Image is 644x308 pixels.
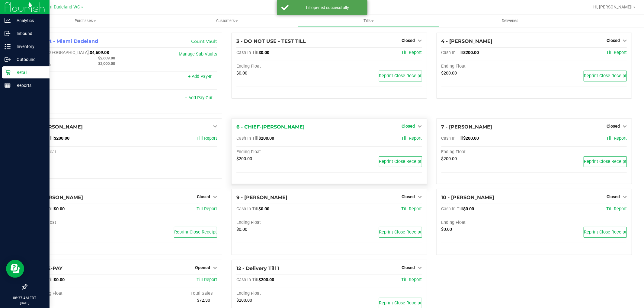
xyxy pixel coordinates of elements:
[606,206,627,211] a: Till Report
[32,50,90,55] span: Cash In [GEOGRAPHIC_DATA]:
[236,195,287,200] span: 9 - [PERSON_NAME]
[32,38,98,44] span: 1 - Vault - Miami Dadeland
[191,39,217,44] a: Count Vault
[463,206,474,211] span: $0.00
[6,260,24,278] iframe: Resource center
[379,71,422,81] button: Reprint Close Receipt
[441,50,463,55] span: Cash In Till
[236,227,247,232] span: $0.00
[5,43,11,49] inline-svg: Inventory
[11,43,47,50] p: Inventory
[441,124,492,130] span: 7 - [PERSON_NAME]
[402,206,422,211] span: Till Report
[441,206,463,211] span: Cash In Till
[236,277,258,282] span: Cash In Till
[607,194,620,199] span: Closed
[606,136,627,141] a: Till Report
[441,71,457,76] span: $200.00
[402,277,422,282] a: Till Report
[32,75,124,80] div: Pay-Ins
[124,291,217,296] div: Total Sales
[156,14,298,27] a: Customers
[11,82,47,89] p: Reports
[11,69,47,76] p: Retail
[258,50,269,55] span: $0.00
[298,18,439,24] span: Tills
[441,64,534,69] div: Ending Float
[98,56,115,60] span: $2,609.08
[441,156,457,161] span: $200.00
[197,194,210,199] span: Closed
[5,30,11,37] inline-svg: Inbound
[14,14,156,27] a: Purchases
[5,17,11,24] inline-svg: Analytics
[236,298,252,303] span: $200.00
[379,159,422,164] span: Reprint Close Receipt
[98,61,115,66] span: $2,000.00
[402,194,415,199] span: Closed
[402,124,415,129] span: Closed
[379,227,422,238] button: Reprint Close Receipt
[379,230,422,235] span: Reprint Close Receipt
[11,30,47,37] p: Inbound
[188,74,213,79] a: + Add Pay-In
[40,5,80,10] span: Miami Dadeland WC
[441,149,534,155] div: Ending Float
[236,291,329,296] div: Ending Float
[236,265,279,271] span: 12 - Delivery Till 1
[439,14,581,27] a: Deliveries
[32,96,124,101] div: Pay-Outs
[441,227,452,232] span: $0.00
[402,265,415,270] span: Closed
[606,50,627,55] a: Till Report
[236,149,329,155] div: Ending Float
[197,277,217,282] a: Till Report
[584,227,627,238] button: Reprint Close Receipt
[32,291,124,296] div: Beginning Float
[195,265,210,270] span: Opened
[236,156,252,161] span: $200.00
[292,5,363,11] div: Till opened successfully
[236,64,329,69] div: Ending Float
[584,159,626,164] span: Reprint Close Receipt
[584,71,627,81] button: Reprint Close Receipt
[5,69,11,75] inline-svg: Retail
[5,56,11,62] inline-svg: Outbound
[379,73,422,78] span: Reprint Close Receipt
[258,136,274,141] span: $200.00
[3,295,47,301] p: 08:37 AM EDT
[197,206,217,211] span: Till Report
[441,195,495,200] span: 10 - [PERSON_NAME]
[584,156,627,167] button: Reprint Close Receipt
[258,277,274,282] span: $200.00
[607,124,620,129] span: Closed
[174,227,217,238] button: Reprint Close Receipt
[402,136,422,141] a: Till Report
[236,50,258,55] span: Cash In Till
[584,73,626,78] span: Reprint Close Receipt
[14,18,156,24] span: Purchases
[463,50,479,55] span: $200.00
[54,277,65,282] span: $0.00
[584,230,626,235] span: Reprint Close Receipt
[236,136,258,141] span: Cash In Till
[197,136,217,141] a: Till Report
[298,14,439,27] a: Tills
[258,206,269,211] span: $0.00
[11,17,47,24] p: Analytics
[236,38,306,44] span: 3 - DO NOT USE - TEST TILL
[441,136,463,141] span: Cash In Till
[32,124,83,130] span: 5 - [PERSON_NAME]
[236,206,258,211] span: Cash In Till
[402,38,415,43] span: Closed
[32,149,124,155] div: Ending Float
[593,5,633,9] span: Hi, [PERSON_NAME]!
[441,220,534,225] div: Ending Float
[32,220,124,225] div: Ending Float
[54,206,65,211] span: $0.00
